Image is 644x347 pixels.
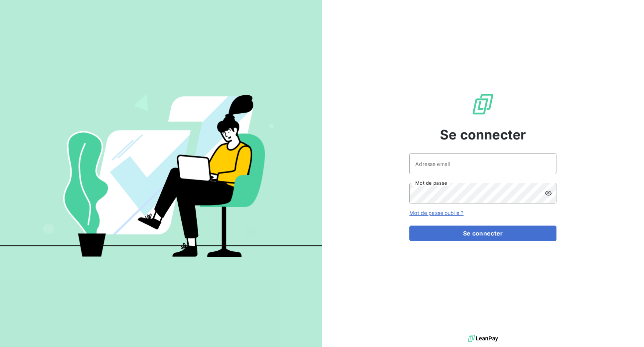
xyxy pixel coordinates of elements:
[409,153,556,174] input: placeholder
[468,333,498,344] img: logo
[409,210,463,216] a: Mot de passe oublié ?
[409,226,556,241] button: Se connecter
[471,92,495,116] img: Logo LeanPay
[440,125,526,145] span: Se connecter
